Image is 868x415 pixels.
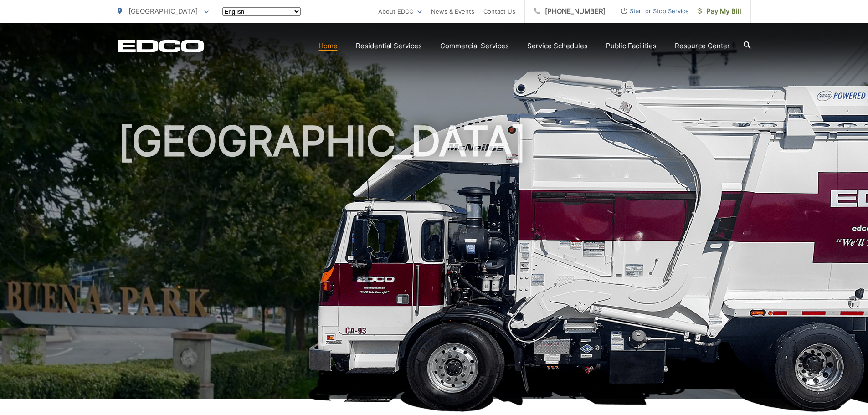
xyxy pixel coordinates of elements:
a: Service Schedules [527,41,588,51]
a: Resource Center [675,41,730,51]
select: Select a language [222,7,301,16]
span: Pay My Bill [698,6,741,17]
h1: [GEOGRAPHIC_DATA] [118,118,751,407]
a: EDCD logo. Return to the homepage. [118,40,204,52]
a: Public Facilities [606,41,657,51]
a: Residential Services [356,41,422,51]
span: [GEOGRAPHIC_DATA] [128,7,198,15]
a: Home [318,41,338,51]
a: News & Events [431,6,474,17]
a: About EDCO [378,6,422,17]
a: Contact Us [483,6,515,17]
a: Commercial Services [440,41,509,51]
